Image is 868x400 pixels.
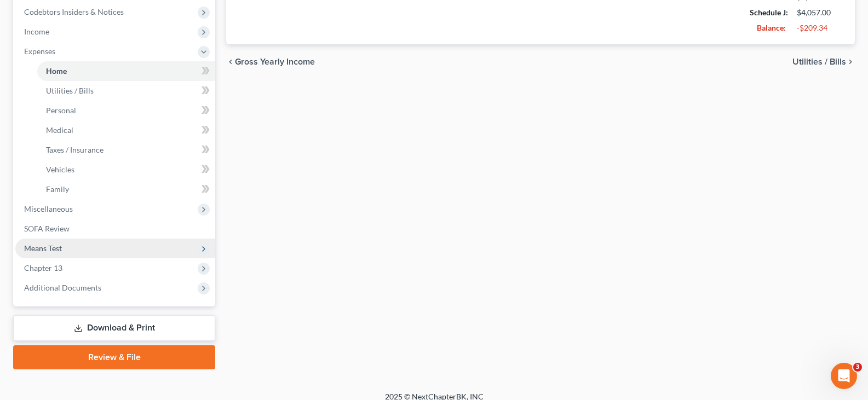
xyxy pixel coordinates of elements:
span: Vehicles [46,165,74,174]
iframe: Intercom live chat [831,363,857,389]
span: Income [24,27,49,36]
span: Means Test [24,244,62,253]
i: chevron_left [226,57,235,66]
span: Additional Documents [24,283,101,292]
span: Expenses [24,47,55,56]
a: Review & File [13,345,215,369]
a: Home [37,61,215,81]
span: Chapter 13 [24,263,62,273]
strong: Schedule J: [750,8,788,17]
strong: Balance: [757,23,786,32]
span: Codebtors Insiders & Notices [24,7,124,16]
span: Utilities / Bills [46,86,94,95]
span: Home [46,66,67,76]
a: Family [37,179,215,199]
a: Personal [37,101,215,120]
i: chevron_right [846,57,855,66]
a: SOFA Review [15,219,215,239]
button: Utilities / Bills chevron_right [792,57,855,66]
span: Miscellaneous [24,204,73,213]
div: $4,057.00 [797,7,833,18]
a: Vehicles [37,160,215,179]
span: Family [46,184,69,194]
span: Medical [46,125,73,135]
a: Utilities / Bills [37,81,215,101]
span: Gross Yearly Income [235,57,315,66]
span: SOFA Review [24,224,70,233]
span: 3 [853,363,862,372]
span: Personal [46,106,76,115]
span: Taxes / Insurance [46,145,104,154]
div: -$209.34 [797,22,833,33]
a: Download & Print [13,315,215,341]
button: chevron_left Gross Yearly Income [226,57,315,66]
a: Medical [37,120,215,140]
a: Taxes / Insurance [37,140,215,160]
span: Utilities / Bills [792,57,846,66]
